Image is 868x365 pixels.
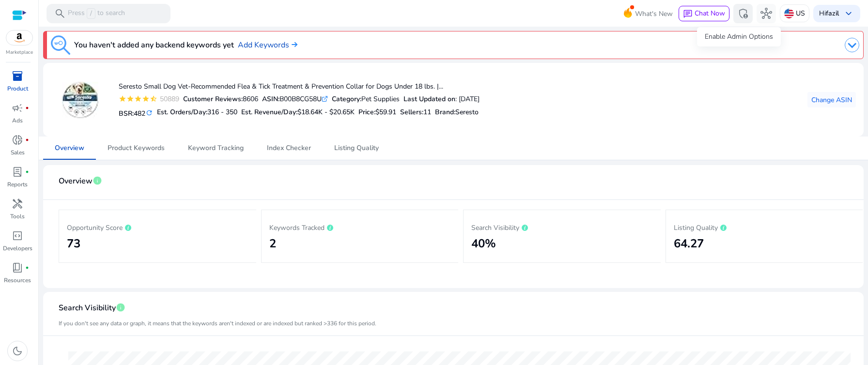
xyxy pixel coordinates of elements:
[358,108,396,117] h5: Price:
[7,180,28,189] p: Reports
[87,8,95,19] span: /
[108,145,165,152] span: Product Keywords
[375,107,396,117] span: $59.91
[471,221,653,233] p: Search Visibility
[12,102,23,114] span: campaign
[733,4,753,23] button: admin_panel_settings
[807,92,856,107] button: Change ASIN
[267,145,311,152] span: Index Checker
[455,107,479,117] span: Seresto
[826,9,839,18] b: fazil
[784,9,794,18] img: us.svg
[12,166,23,178] span: lab_profile
[74,39,234,51] h3: You haven't added any backend keywords yet
[238,39,297,51] a: Add Keywords
[62,82,98,118] img: 41Ga15f4wvL._AC_US40_.jpg
[142,95,150,103] mat-icon: star
[67,221,248,233] p: Opportunity Score
[145,108,153,118] mat-icon: refresh
[471,237,653,251] h2: 40%
[59,173,93,190] span: Overview
[269,221,451,233] p: Keywords Tracked
[12,230,23,242] span: code_blocks
[134,95,142,103] mat-icon: star
[93,176,102,185] span: info
[269,237,451,251] h2: 2
[843,8,854,19] span: keyboard_arrow_down
[819,10,839,17] p: Hi
[25,138,29,142] span: fiber_manual_record
[697,27,781,46] div: Enable Admin Options
[134,109,145,118] span: 482
[119,83,480,91] h4: Seresto Small Dog Vet-Recommended Flea & Tick Treatment & Prevention Collar for Dogs Under 18 lbs...
[12,198,23,210] span: handyman
[435,108,479,117] h5: :
[59,300,116,317] span: Search Visibility
[12,262,23,274] span: book_4
[4,276,31,285] p: Resources
[119,107,153,118] h5: BSR:
[183,94,243,104] b: Customer Reviews:
[679,6,729,21] button: chatChat Now
[332,94,361,104] b: Category:
[6,49,33,56] p: Marketplace
[297,107,355,117] span: $18.64K - $20.65K
[796,5,805,22] p: US
[54,8,66,19] span: search
[207,107,237,117] span: 316 - 350
[12,134,23,146] span: donut_small
[157,108,237,117] h5: Est. Orders/Day:
[760,8,772,19] span: hub
[10,212,25,221] p: Tools
[737,8,749,19] span: admin_panel_settings
[126,95,134,103] mat-icon: star
[116,303,125,312] span: info
[183,94,258,104] div: 8606
[435,107,454,117] span: Brand
[59,319,376,328] mat-card-subtitle: If you don't see any data or graph, it means that the keywords aren't indexed or are indexed but ...
[51,35,70,55] img: keyword-tracking.svg
[403,94,480,104] div: : [DATE]
[7,84,28,93] p: Product
[757,4,776,23] button: hub
[68,8,125,19] p: Press to search
[845,38,859,52] img: dropdown-arrow.svg
[403,94,455,104] b: Last Updated on
[119,95,126,103] mat-icon: star
[674,221,855,233] p: Listing Quality
[289,42,297,47] img: arrow-right.svg
[262,94,279,104] b: ASIN:
[67,237,248,251] h2: 73
[3,244,32,253] p: Developers
[811,95,852,105] span: Change ASIN
[695,9,725,18] span: Chat Now
[150,95,157,103] mat-icon: star_half
[11,148,25,157] p: Sales
[157,94,179,104] div: 50889
[332,94,400,104] div: Pet Supplies
[6,30,32,45] img: amazon.svg
[683,9,693,19] span: chat
[334,145,379,152] span: Listing Quality
[25,170,29,174] span: fiber_manual_record
[635,5,673,22] span: What's New
[12,70,23,82] span: inventory_2
[423,107,431,117] span: 11
[188,145,244,152] span: Keyword Tracking
[262,94,328,104] div: B00B8CG58U
[400,108,431,117] h5: Sellers:
[25,106,29,110] span: fiber_manual_record
[12,116,23,125] p: Ads
[25,266,29,270] span: fiber_manual_record
[55,145,84,152] span: Overview
[241,108,355,117] h5: Est. Revenue/Day:
[12,345,23,357] span: dark_mode
[674,237,855,251] h2: 64.27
